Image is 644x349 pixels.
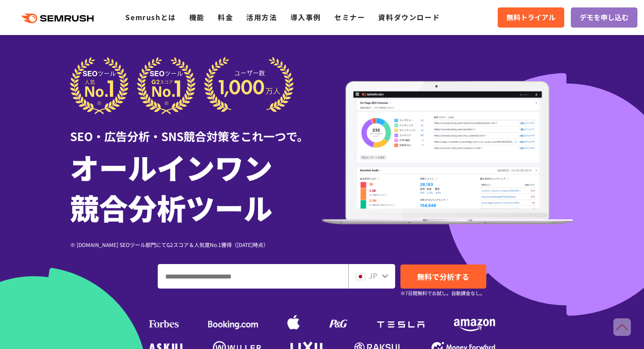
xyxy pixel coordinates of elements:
[400,289,485,297] small: ※7日間無料でお試し。自動課金なし。
[70,240,322,249] div: ※ [DOMAIN_NAME] SEOツール部門にてG2スコア＆人気度No.1獲得（[DATE]時点）
[369,270,377,281] span: JP
[417,271,469,282] span: 無料で分析する
[158,264,348,288] input: ドメイン、キーワードまたはURLを入力してください
[70,114,322,145] div: SEO・広告分析・SNS競合対策をこれ一つで。
[334,12,365,22] a: セミナー
[571,7,637,28] a: デモを申し込む
[189,12,205,22] a: 機能
[506,12,556,23] span: 無料トライアル
[125,12,176,22] a: Semrushとは
[400,264,486,289] a: 無料で分析する
[70,147,322,227] h1: オールインワン 競合分析ツール
[290,12,321,22] a: 導入事例
[580,12,629,23] span: デモを申し込む
[378,12,440,22] a: 資料ダウンロード
[218,12,233,22] a: 料金
[498,7,564,28] a: 無料トライアル
[246,12,277,22] a: 活用方法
